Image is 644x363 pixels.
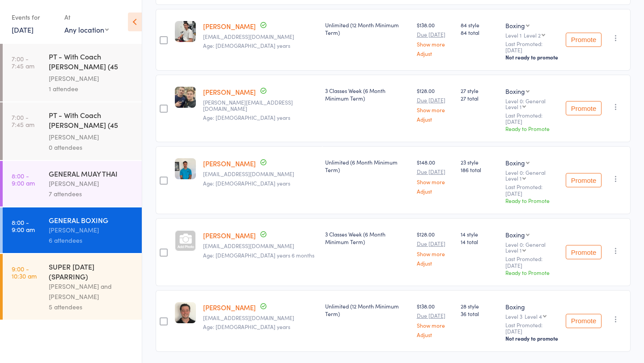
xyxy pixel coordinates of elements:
[566,245,602,259] button: Promote
[49,51,134,73] div: PT - With Coach [PERSON_NAME] (45 minutes)
[461,94,498,102] span: 27 total
[461,302,498,310] span: 28 style
[417,260,453,266] a: Adjust
[417,302,453,338] div: $138.00
[49,225,134,235] div: [PERSON_NAME]
[566,173,602,187] button: Promote
[566,101,602,115] button: Promote
[417,87,453,122] div: $128.00
[325,302,410,317] div: Unlimited (12 Month Minimum Term)
[461,238,498,245] span: 14 total
[12,25,34,34] a: [DATE]
[505,54,559,61] div: Not ready to promote
[417,116,453,122] a: Adjust
[417,51,453,56] a: Adjust
[505,87,525,96] div: Boxing
[524,32,541,38] div: Level 2
[12,172,35,186] time: 8:00 - 9:00 am
[203,99,318,112] small: benjamin.schwarz11@outlook.com
[64,25,109,34] div: Any location
[505,256,559,269] small: Last Promoted: [DATE]
[49,235,134,245] div: 6 attendees
[505,41,559,54] small: Last Promoted: [DATE]
[417,322,453,328] a: Show more
[3,44,142,101] a: 7:00 -7:45 amPT - With Coach [PERSON_NAME] (45 minutes)[PERSON_NAME]1 attendee
[3,207,142,253] a: 8:00 -9:00 amGENERAL BOXING[PERSON_NAME]6 attendees
[175,87,196,108] img: image1752659945.png
[417,230,453,266] div: $128.00
[505,313,559,319] div: Level 3
[49,189,134,199] div: 7 attendees
[49,262,134,281] div: SUPER [DATE] (SPARRING)
[203,251,314,259] span: Age: [DEMOGRAPHIC_DATA] years 6 months
[175,158,196,179] img: image1674464784.png
[505,335,559,342] div: Not ready to promote
[505,197,559,204] div: Ready to Promote
[203,323,290,330] span: Age: [DEMOGRAPHIC_DATA] years
[203,179,290,187] span: Age: [DEMOGRAPHIC_DATA] years
[505,175,521,181] div: Level 1
[325,158,410,173] div: Unlimited (6 Month Minimum Term)
[417,332,453,338] a: Adjust
[12,10,55,25] div: Events for
[64,10,109,25] div: At
[461,158,498,166] span: 23 style
[505,112,559,125] small: Last Promoted: [DATE]
[505,269,559,276] div: Ready to Promote
[505,184,559,197] small: Last Promoted: [DATE]
[325,230,410,245] div: 3 Classes Week (6 Month Minimum Term)
[325,21,410,36] div: Unlimited (12 Month Minimum Term)
[417,41,453,47] a: Show more
[175,302,196,323] img: image1635984910.png
[461,87,498,94] span: 27 style
[461,230,498,238] span: 14 style
[175,21,196,42] img: image1733395394.png
[203,159,256,168] a: [PERSON_NAME]
[12,219,35,233] time: 8:00 - 9:00 am
[417,179,453,185] a: Show more
[461,21,498,29] span: 84 style
[203,243,318,249] small: maryspagnolo1@yahoo.com.au
[49,110,134,132] div: PT - With Coach [PERSON_NAME] (45 minutes)
[12,114,34,128] time: 7:00 - 7:45 am
[49,215,134,225] div: GENERAL BOXING
[3,102,142,160] a: 7:00 -7:45 amPT - With Coach [PERSON_NAME] (45 minutes)[PERSON_NAME]0 attendees
[417,188,453,194] a: Adjust
[505,158,525,167] div: Boxing
[203,231,256,240] a: [PERSON_NAME]
[203,114,290,121] span: Age: [DEMOGRAPHIC_DATA] years
[505,322,559,335] small: Last Promoted: [DATE]
[417,21,453,56] div: $138.00
[505,230,525,239] div: Boxing
[49,302,134,312] div: 5 attendees
[417,158,453,194] div: $148.00
[12,265,37,279] time: 9:00 - 10:30 am
[203,34,318,40] small: jsreid.95@gmail.com
[417,169,453,175] small: Due [DATE]
[49,73,134,84] div: [PERSON_NAME]
[505,169,559,181] div: Level 0: General
[49,281,134,302] div: [PERSON_NAME] and [PERSON_NAME]
[505,104,521,110] div: Level 1
[203,87,256,97] a: [PERSON_NAME]
[505,302,559,311] div: Boxing
[49,132,134,142] div: [PERSON_NAME]
[203,171,318,177] small: sashishrestha2004@hotmail.com
[203,303,256,312] a: [PERSON_NAME]
[417,97,453,103] small: Due [DATE]
[325,87,410,102] div: 3 Classes Week (6 Month Minimum Term)
[505,32,559,38] div: Level 1
[505,241,559,253] div: Level 0: General
[203,315,318,321] small: lewismstewart@gmail.com
[49,169,134,178] div: GENERAL MUAY THAI
[417,251,453,257] a: Show more
[417,31,453,38] small: Due [DATE]
[525,313,542,319] div: Level 4
[505,247,521,253] div: Level 1
[203,42,290,49] span: Age: [DEMOGRAPHIC_DATA] years
[417,107,453,113] a: Show more
[461,310,498,317] span: 36 total
[12,55,34,69] time: 7:00 - 7:45 am
[49,84,134,94] div: 1 attendee
[3,254,142,320] a: 9:00 -10:30 amSUPER [DATE] (SPARRING)[PERSON_NAME] and [PERSON_NAME]5 attendees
